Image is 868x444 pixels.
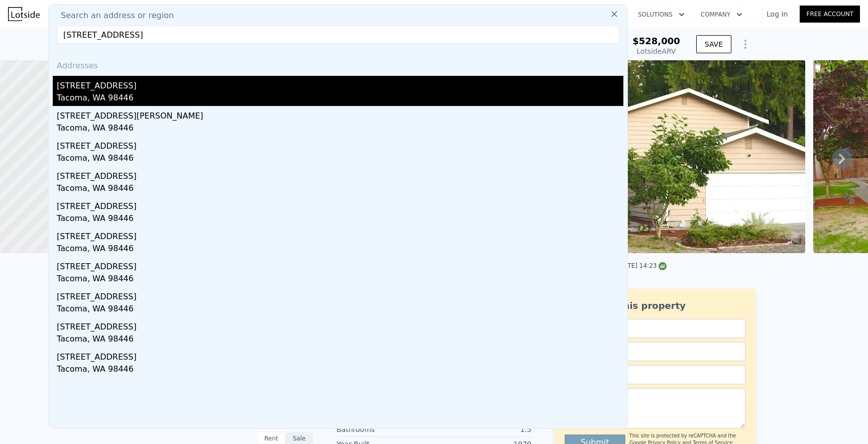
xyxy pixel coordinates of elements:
[659,262,667,270] img: NWMLS Logo
[57,257,623,273] div: [STREET_ADDRESS]
[57,26,619,44] input: Enter an address, city, region, neighborhood or zip code
[57,122,623,136] div: Tacoma, WA 98446
[565,299,745,313] div: Ask about this property
[693,6,750,24] button: Company
[754,9,800,19] a: Log In
[57,333,623,347] div: Tacoma, WA 98446
[57,303,623,317] div: Tacoma, WA 98446
[57,212,623,227] div: Tacoma, WA 98446
[57,287,623,303] div: [STREET_ADDRESS]
[565,342,745,361] input: Email
[460,60,805,253] img: Sale: 120884608 Parcel: 102135373
[57,136,623,152] div: [STREET_ADDRESS]
[57,152,623,166] div: Tacoma, WA 98446
[57,363,623,377] div: Tacoma, WA 98446
[57,182,623,196] div: Tacoma, WA 98446
[434,424,531,434] div: 1.5
[8,7,40,21] img: Lotside
[57,166,623,182] div: [STREET_ADDRESS]
[57,227,623,243] div: [STREET_ADDRESS]
[53,10,174,22] span: Search an address or region
[337,424,434,434] div: Bathrooms
[57,196,623,212] div: [STREET_ADDRESS]
[565,319,745,338] input: Name
[53,52,623,76] div: Addresses
[696,35,731,53] button: SAVE
[57,243,623,257] div: Tacoma, WA 98446
[57,76,623,92] div: [STREET_ADDRESS]
[630,6,693,24] button: Solutions
[57,347,623,363] div: [STREET_ADDRESS]
[735,34,755,54] button: Show Options
[57,92,623,106] div: Tacoma, WA 98446
[57,106,623,122] div: [STREET_ADDRESS][PERSON_NAME]
[800,6,860,23] a: Free Account
[632,46,680,56] div: Lotside ARV
[632,36,680,46] span: $528,000
[565,365,745,384] input: Phone
[57,273,623,287] div: Tacoma, WA 98446
[57,317,623,333] div: [STREET_ADDRESS]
